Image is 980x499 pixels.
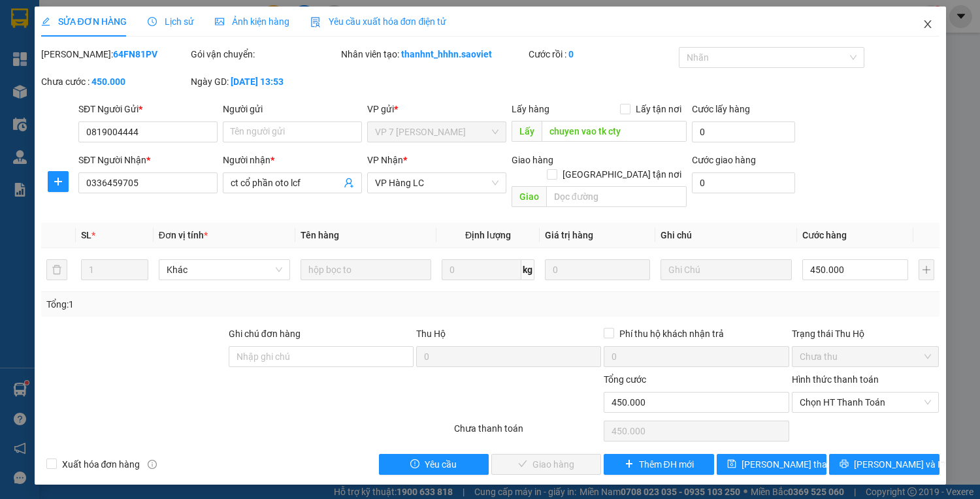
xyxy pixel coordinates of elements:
input: Dọc đường [542,121,687,142]
span: Khác [167,260,282,280]
button: delete [46,259,67,280]
label: Hình thức thanh toán [792,374,879,385]
span: Xuất hóa đơn hàng [57,457,146,472]
span: info-circle [148,460,157,469]
label: Cước lấy hàng [692,104,750,114]
div: Tổng: 1 [46,297,380,312]
input: Dọc đường [546,186,687,207]
b: 0 [568,49,574,59]
b: 64FN81PV [113,49,157,59]
div: Trạng thái Thu Hộ [792,327,939,341]
span: VP 7 Phạm Văn Đồng [375,122,498,142]
div: Người nhận [223,153,362,167]
div: Chưa cước : [41,74,189,89]
b: [DATE] 13:53 [231,76,284,87]
span: [PERSON_NAME] và In [854,457,945,472]
span: Giao [512,186,546,207]
span: Chưa thu [800,347,932,366]
span: plus [48,176,68,187]
div: Ngày GD: [191,74,338,89]
span: Tên hàng [301,230,339,240]
b: 450.000 [91,76,125,87]
div: SĐT Người Nhận [78,153,218,167]
span: clock-circle [148,17,157,26]
div: Chưa thanh toán [453,421,603,444]
span: Lấy hàng [512,104,549,114]
span: Thêm ĐH mới [639,457,694,472]
span: Lấy tận nơi [630,102,687,116]
span: exclamation-circle [410,459,419,470]
label: Ghi chú đơn hàng [229,329,301,339]
span: SỬA ĐƠN HÀNG [41,16,127,27]
button: plus [48,171,69,192]
button: save[PERSON_NAME] thay đổi [717,454,826,475]
span: [PERSON_NAME] thay đổi [742,457,846,472]
span: Giá trị hàng [545,230,593,240]
div: Nhân viên tạo: [341,47,526,61]
span: SL [81,230,91,240]
span: Chọn HT Thanh Toán [800,393,932,412]
input: VD: Bàn, Ghế [301,259,432,280]
button: exclamation-circleYêu cầu [379,454,489,475]
span: VP Hàng LC [375,173,498,193]
span: Đơn vị tính [159,230,208,240]
button: checkGiao hàng [491,454,601,475]
span: Ảnh kiện hàng [215,16,289,27]
span: Giao hàng [512,155,553,165]
span: Cước hàng [802,230,847,240]
input: 0 [545,259,650,280]
input: Ghi Chú [661,259,792,280]
span: Thu Hộ [416,329,446,339]
span: Yêu cầu [425,457,457,472]
span: Phí thu hộ khách nhận trả [614,327,729,341]
span: [GEOGRAPHIC_DATA] tận nơi [557,167,687,182]
label: Cước giao hàng [692,155,756,165]
span: plus [625,459,634,470]
div: Cước rồi : [529,47,676,61]
span: Lịch sử [148,16,194,27]
button: Close [909,7,946,43]
button: plusThêm ĐH mới [604,454,713,475]
div: [PERSON_NAME]: [41,47,189,61]
span: user-add [344,178,354,188]
span: picture [215,17,224,26]
button: plus [919,259,934,280]
img: icon [310,17,321,27]
span: edit [41,17,50,26]
b: thanhnt_hhhn.saoviet [401,49,492,59]
span: Lấy [512,121,542,142]
div: VP gửi [367,102,506,116]
th: Ghi chú [655,223,797,248]
span: Định lượng [465,230,511,240]
input: Cước lấy hàng [692,121,795,142]
span: kg [521,259,534,280]
span: close [923,19,933,29]
input: Cước giao hàng [692,172,795,193]
div: Người gửi [223,102,362,116]
span: printer [840,459,849,470]
div: SĐT Người Gửi [78,102,218,116]
span: Yêu cầu xuất hóa đơn điện tử [310,16,447,27]
span: VP Nhận [367,155,403,165]
button: printer[PERSON_NAME] và In [829,454,939,475]
div: Gói vận chuyển: [191,47,338,61]
span: save [727,459,736,470]
input: Ghi chú đơn hàng [229,346,414,367]
span: Tổng cước [604,374,646,385]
